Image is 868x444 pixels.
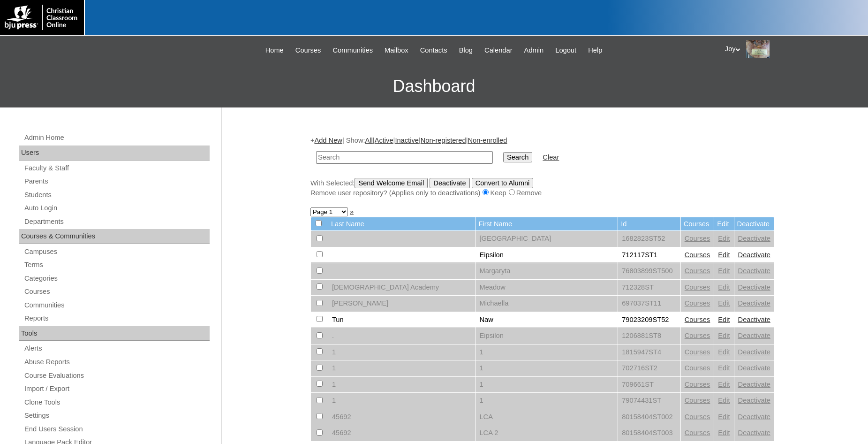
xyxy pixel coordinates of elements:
a: Students [23,189,210,201]
a: Admin Home [23,132,210,144]
a: Parents [23,176,210,187]
a: Calendar [480,45,517,56]
a: Alerts [23,343,210,354]
a: Edit [718,381,730,388]
td: 45692 [328,409,476,425]
a: Deactivate [738,267,770,275]
input: Convert to Alumni [472,178,534,188]
div: + | Show: | | | | [310,136,775,198]
td: 712328ST [618,280,680,296]
a: Course Evaluations [23,370,210,382]
a: Deactivate [738,397,770,404]
a: Edit [718,267,730,275]
span: Mailbox [385,45,408,56]
a: Blog [454,45,477,56]
span: Courses [295,45,321,56]
a: End Users Session [23,423,210,435]
td: 1 [328,377,476,393]
span: Admin [524,45,544,56]
td: Naw [476,312,618,328]
a: Edit [718,299,730,307]
td: LCA 2 [476,425,618,441]
a: Deactivate [738,251,770,259]
h3: Dashboard [5,65,863,107]
td: 702716ST2 [618,360,680,376]
a: Deactivate [738,381,770,388]
td: Eipsilon [476,247,618,263]
a: Edit [718,397,730,404]
a: Deactivate [738,235,770,242]
a: Home [261,45,288,56]
td: 1815947ST4 [618,344,680,360]
a: Clone Tools [23,397,210,408]
a: Help [583,45,607,56]
a: Courses [685,332,710,339]
img: logo-white.png [5,5,79,30]
a: Deactivate [738,348,770,356]
td: Deactivate [734,217,774,231]
div: Tools [19,326,210,341]
td: 1 [476,360,618,376]
td: 76803899ST500 [618,263,680,279]
span: Help [588,45,602,56]
td: 1 [476,344,618,360]
a: Deactivate [738,299,770,307]
td: Edit [714,217,733,231]
td: LCA [476,409,618,425]
img: Joy Dantz [746,40,770,58]
td: . [328,328,476,344]
a: Courses [685,429,710,436]
td: 1682823ST52 [618,231,680,247]
a: Contacts [415,45,452,56]
a: Admin [520,45,549,56]
td: Meadow [476,280,618,296]
td: 45692 [328,425,476,441]
input: Search [503,152,532,162]
a: Categories [23,273,210,284]
a: Deactivate [738,364,770,372]
td: Michaella [476,296,618,312]
a: Logout [551,45,581,56]
a: Abuse Reports [23,356,210,368]
a: Auto Login [23,202,210,214]
a: Courses [685,413,710,421]
td: First Name [476,217,618,231]
td: [PERSON_NAME] [328,296,476,312]
a: Courses [685,316,710,323]
a: Courses [23,286,210,298]
a: Edit [718,316,730,323]
td: 1206881ST8 [618,328,680,344]
a: Departments [23,216,210,228]
td: Id [618,217,680,231]
div: Joy [725,40,859,58]
td: 1 [328,344,476,360]
td: 1 [328,393,476,409]
a: Edit [718,429,730,436]
span: Communities [333,45,373,56]
td: 712117ST1 [618,247,680,263]
a: Edit [718,413,730,421]
a: Mailbox [380,45,413,56]
span: Home [265,45,284,56]
td: Margaryta [476,263,618,279]
a: Courses [685,364,710,372]
td: 697037ST11 [618,296,680,312]
td: [GEOGRAPHIC_DATA] [476,231,618,247]
div: Remove user repository? (Applies only to deactivations) Keep Remove [310,188,775,198]
input: Send Welcome Email [355,178,428,188]
a: Communities [328,45,378,56]
a: Deactivate [738,413,770,421]
div: With Selected: [310,178,775,198]
a: Communities [23,299,210,311]
a: Non-enrolled [468,137,507,144]
td: 80158404ST002 [618,409,680,425]
div: Users [19,145,210,161]
a: Deactivate [738,316,770,323]
a: Courses [685,235,710,242]
span: Contacts [420,45,447,56]
a: Edit [718,364,730,372]
td: 1 [328,360,476,376]
a: Edit [718,235,730,242]
span: Blog [459,45,473,56]
a: Courses [685,267,710,275]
